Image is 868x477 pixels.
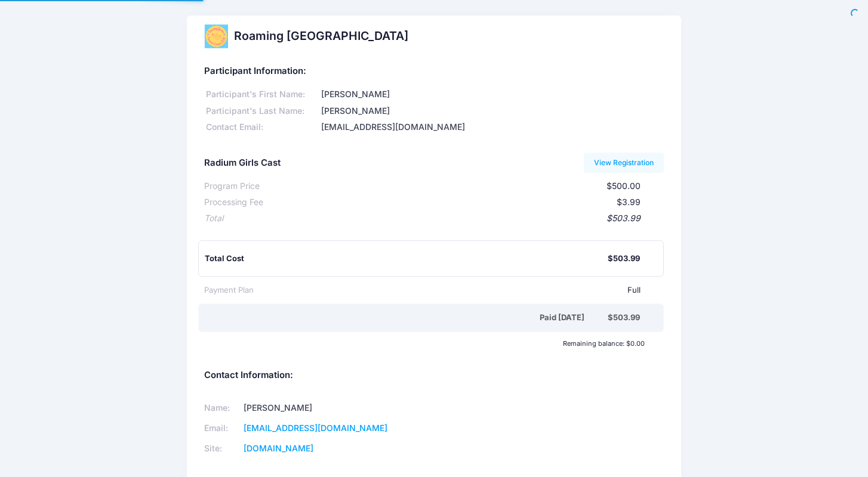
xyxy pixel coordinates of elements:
div: Payment Plan [204,284,254,296]
h5: Participant Information: [204,66,664,77]
td: Name: [204,398,240,419]
span: $500.00 [607,181,641,191]
div: Paid [DATE] [207,312,608,324]
div: Total Cost [205,253,608,265]
div: [PERSON_NAME] [319,105,664,117]
div: [PERSON_NAME] [319,88,664,101]
div: Total [204,212,223,225]
div: Participant's Last Name: [204,105,319,117]
div: $503.99 [608,253,640,265]
div: Full [254,284,641,296]
div: Contact Email: [204,121,319,134]
a: View Registration [584,153,664,173]
div: $503.99 [608,312,640,324]
div: $503.99 [223,212,641,225]
h2: Roaming [GEOGRAPHIC_DATA] [234,29,408,43]
td: [PERSON_NAME] [240,398,418,419]
a: [EMAIL_ADDRESS][DOMAIN_NAME] [244,423,387,433]
td: Site: [204,439,240,459]
div: Remaining balance: $0.00 [198,340,650,347]
h5: Contact Information: [204,370,664,381]
div: Participant's First Name: [204,88,319,101]
div: $3.99 [263,196,641,209]
div: Processing Fee [204,196,263,209]
td: Email: [204,419,240,439]
div: [EMAIL_ADDRESS][DOMAIN_NAME] [319,121,664,134]
div: Program Price [204,180,260,193]
a: [DOMAIN_NAME] [244,443,313,453]
h5: Radium Girls Cast [204,158,281,169]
